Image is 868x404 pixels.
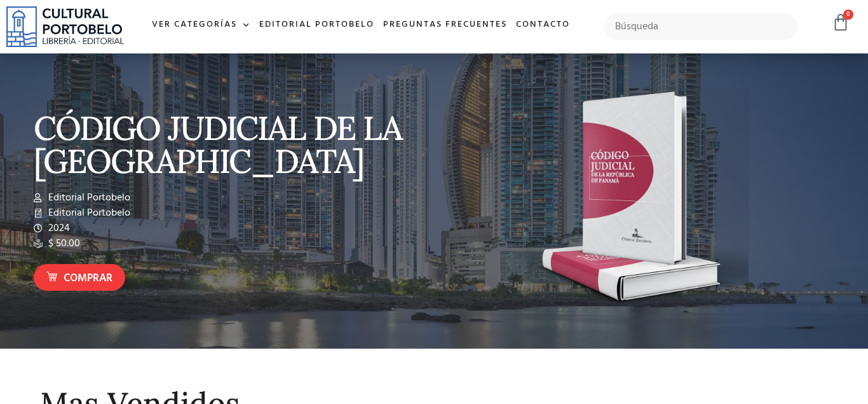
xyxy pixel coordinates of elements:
a: Ver Categorías [147,11,255,39]
a: 0 [832,13,850,32]
a: Contacto [512,11,574,39]
a: Preguntas frecuentes [379,11,512,39]
span: Editorial Portobelo [45,190,130,205]
span: Editorial Portobelo [45,205,130,221]
span: 2024 [45,221,70,236]
span: Comprar [64,270,112,287]
input: Búsqueda [604,13,797,40]
span: 0 [843,10,853,20]
p: CÓDIGO JUDICIAL DE LA [GEOGRAPHIC_DATA] [34,111,428,178]
span: $ 50.00 [45,236,80,251]
a: Editorial Portobelo [255,11,379,39]
a: Comprar [34,264,125,291]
